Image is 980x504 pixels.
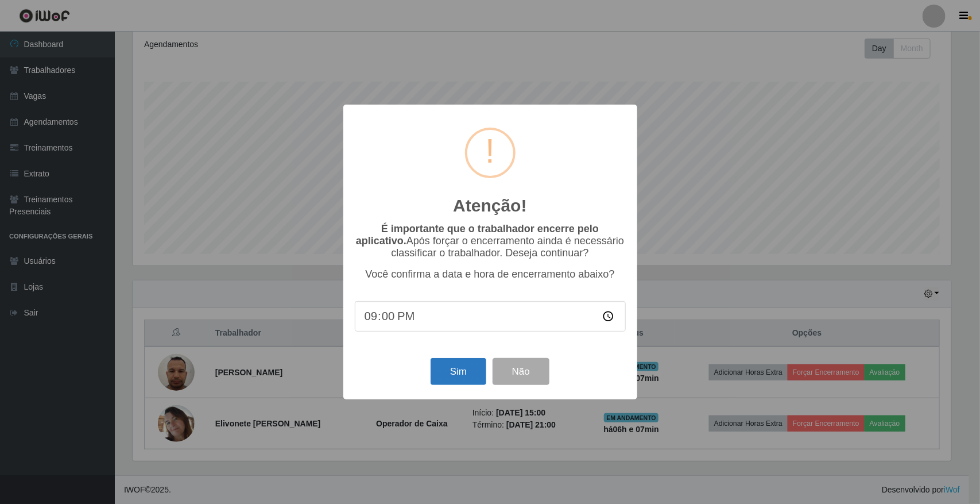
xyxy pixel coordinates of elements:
[356,223,599,247] b: É importante que o trabalhador encerre pelo aplicativo.
[493,358,549,385] button: Não
[431,358,486,385] button: Sim
[355,223,626,259] p: Após forçar o encerramento ainda é necessário classificar o trabalhador. Deseja continuar?
[355,268,626,280] p: Você confirma a data e hora de encerramento abaixo?
[453,195,526,216] h2: Atenção!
